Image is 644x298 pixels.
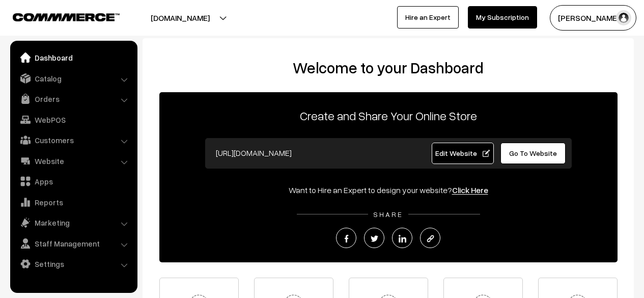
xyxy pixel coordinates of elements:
[368,210,408,219] span: SHARE
[13,13,120,21] img: COMMMERCE
[13,10,102,22] a: COMMMERCE
[159,106,618,125] p: Create and Share Your Online Store
[397,6,459,29] a: Hire an Expert
[13,90,134,108] a: Orders
[13,131,134,149] a: Customers
[616,10,631,25] img: user
[468,6,537,29] a: My Subscription
[435,149,490,157] span: Edit Website
[13,255,134,273] a: Settings
[550,5,636,31] button: [PERSON_NAME]
[500,143,566,164] a: Go To Website
[13,172,134,191] a: Apps
[452,185,488,195] a: Click Here
[13,111,134,129] a: WebPOS
[509,149,557,157] span: Go To Website
[115,5,245,31] button: [DOMAIN_NAME]
[13,152,134,170] a: Website
[13,193,134,211] a: Reports
[159,184,618,196] div: Want to Hire an Expert to design your website?
[13,234,134,253] a: Staff Management
[153,59,624,77] h2: Welcome to your Dashboard
[432,143,494,164] a: Edit Website
[13,213,134,232] a: Marketing
[13,69,134,88] a: Catalog
[13,48,134,67] a: Dashboard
